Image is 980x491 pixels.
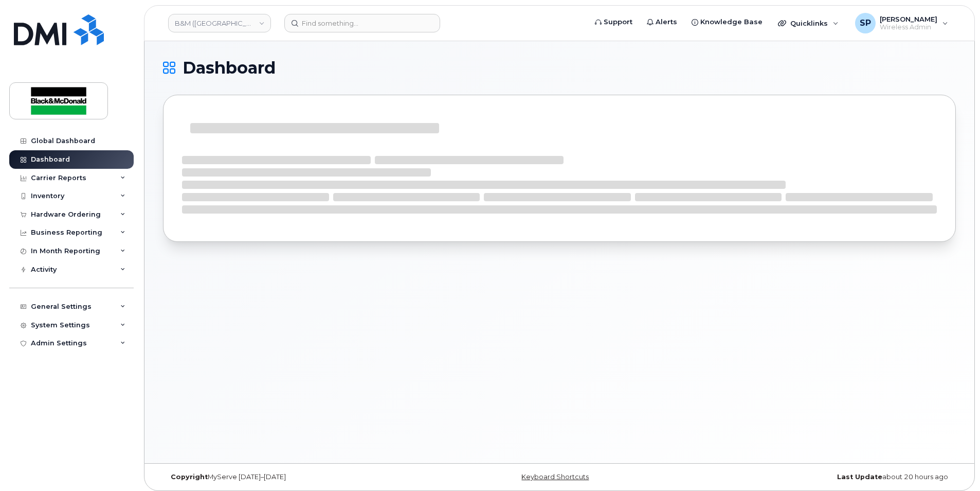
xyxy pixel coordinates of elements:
div: MyServe [DATE]–[DATE] [163,473,427,481]
a: Keyboard Shortcuts [521,473,589,481]
div: about 20 hours ago [692,473,956,481]
strong: Copyright [171,473,208,481]
strong: Last Update [837,473,882,481]
span: Dashboard [183,60,276,76]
